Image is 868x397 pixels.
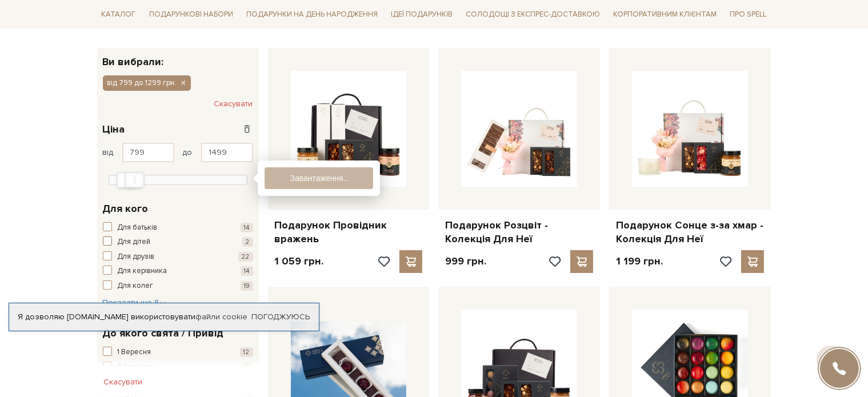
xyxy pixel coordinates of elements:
span: 2 [242,237,253,247]
span: 12 [240,347,253,357]
a: файли cookie [195,312,247,322]
span: Показати ще 8 [103,298,166,307]
div: Min [117,172,136,188]
a: Погоджуюсь [251,312,310,322]
span: Для друзів [118,251,155,263]
button: Для батьків 14 [103,222,253,234]
div: Max [125,172,145,188]
p: 1 199 грн. [616,255,663,268]
a: Подарунок Розцвіт - Колекція Для Неї [445,219,593,246]
span: 22 [238,252,253,262]
a: Подарунок Сонце з-за хмар - Колекція Для Неї [616,219,764,246]
span: від 799 до 1299 грн. [107,78,177,88]
button: Завантаження.. [265,167,373,189]
button: від 799 до 1299 грн. [103,75,191,90]
span: Для дітей [118,236,151,248]
span: Подарунки на День народження [242,6,382,23]
span: 19 [241,281,253,291]
span: Для колег [118,280,154,292]
span: Каталог [97,6,141,23]
span: 8 березня [118,362,154,373]
button: Для друзів 22 [103,251,253,263]
input: Ціна [201,143,253,162]
span: 1 Вересня [118,347,151,358]
span: від [103,147,114,158]
a: Подарунок Провідник вражень [275,219,423,246]
span: Для батьків [118,222,158,234]
button: 8 березня 11 [103,362,253,373]
div: Я дозволяю [DOMAIN_NAME] використовувати [9,312,319,322]
span: 14 [241,223,253,232]
span: До якого свята / Привід [103,326,224,341]
button: Скасувати [97,373,150,391]
button: Для колег 19 [103,280,253,292]
span: до [183,147,193,158]
span: Подарункові набори [145,6,238,23]
input: Ціна [122,143,174,162]
button: Для дітей 2 [103,236,253,248]
span: Для керівника [118,266,167,277]
button: Показати ще 8 [103,297,166,308]
div: Ви вибрали: [97,48,259,67]
a: Корпоративним клієнтам [609,5,721,24]
span: Для кого [103,201,149,216]
button: Скасувати [214,95,253,113]
a: Солодощі з експрес-доставкою [461,5,605,24]
button: Для керівника 14 [103,266,253,277]
p: 999 грн. [445,255,486,268]
button: 1 Вересня 12 [103,347,253,358]
span: Про Spell [725,6,771,23]
span: Ціна [103,122,125,137]
p: 1 059 грн. [275,255,324,268]
span: 11 [242,362,253,372]
span: 14 [241,266,253,276]
span: Ідеї подарунків [386,6,457,23]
